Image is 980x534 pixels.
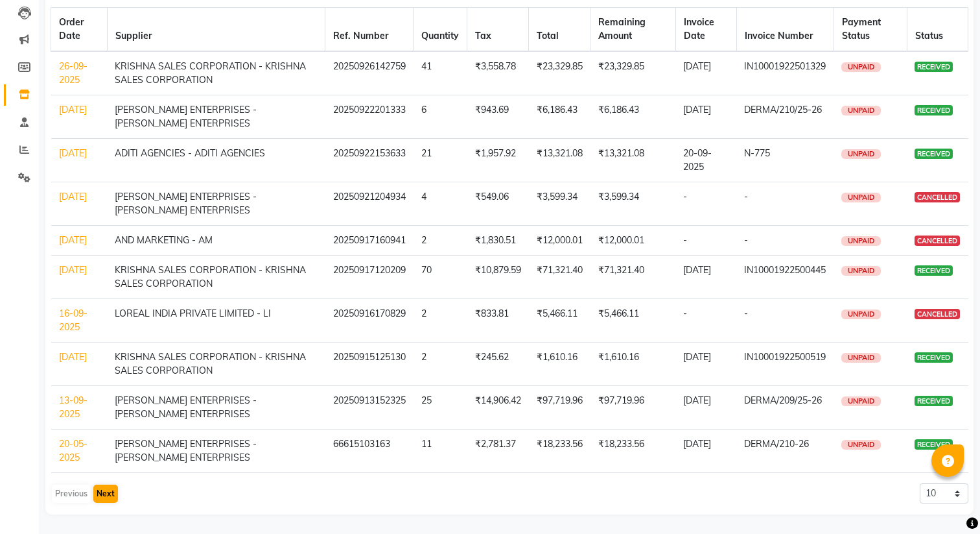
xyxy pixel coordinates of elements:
td: - [675,299,736,343]
td: 25 [414,386,467,430]
td: ₹833.81 [467,299,529,343]
td: 2 [414,226,467,256]
span: UNPAID [841,149,881,159]
td: [PERSON_NAME] ENTERPRISES - [PERSON_NAME] ENTERPRISES [107,182,325,226]
td: 20250917120209 [325,256,414,299]
td: [DATE] [675,343,736,386]
td: ₹18,233.56 [529,430,590,473]
td: ₹71,321.40 [529,256,590,299]
td: ₹5,466.11 [590,299,675,343]
span: IN10001922500445 [744,264,826,276]
th: Quantity [414,8,467,52]
span: IN10001922501329 [744,60,826,72]
td: 2 [414,343,467,386]
a: [DATE] [59,104,87,115]
td: ₹3,599.34 [529,182,590,226]
td: ₹549.06 [467,182,529,226]
span: - [744,234,748,246]
td: [DATE] [675,95,736,139]
span: IN10001922500519 [744,351,826,363]
td: - [675,226,736,256]
td: 41 [414,51,467,95]
td: 20250922201333 [325,95,414,139]
td: [DATE] [675,430,736,473]
span: CANCELLED [915,236,960,246]
td: ₹97,719.96 [529,386,590,430]
td: ₹1,610.16 [529,343,590,386]
td: ADITI AGENCIES - ADITI AGENCIES [107,139,325,182]
td: ₹23,329.85 [529,51,590,95]
span: CANCELLED [915,309,960,319]
td: ₹1,610.16 [590,343,675,386]
span: UNPAID [841,236,881,246]
td: ₹18,233.56 [590,430,675,473]
td: [DATE] [675,51,736,95]
td: - [675,182,736,226]
td: ₹1,830.51 [467,226,529,256]
td: 20-09-2025 [675,139,736,182]
span: RECEIVED [915,396,953,406]
td: 70 [414,256,467,299]
th: Payment Status [834,8,907,52]
a: [DATE] [59,351,87,363]
td: ₹2,781.37 [467,430,529,473]
td: ₹14,906.42 [467,386,529,430]
td: 20250917160941 [325,226,414,256]
span: RECEIVED [915,62,953,72]
a: [DATE] [59,191,87,202]
td: 20250915125130 [325,343,414,386]
span: UNPAID [841,106,881,115]
span: UNPAID [841,440,881,450]
td: 2 [414,299,467,343]
span: UNPAID [841,309,881,319]
td: ₹3,599.34 [590,182,675,226]
td: LOREAL INDIA PRIVATE LIMITED - LI [107,299,325,343]
td: ₹943.69 [467,95,529,139]
span: UNPAID [841,62,881,72]
td: [PERSON_NAME] ENTERPRISES - [PERSON_NAME] ENTERPRISES [107,430,325,473]
span: UNPAID [841,193,881,202]
td: ₹23,329.85 [590,51,675,95]
a: 13-09-2025 [59,394,87,420]
td: 20250921204934 [325,182,414,226]
a: [DATE] [59,234,87,246]
th: Invoice Date [675,8,736,52]
th: Tax [467,8,529,52]
span: UNPAID [841,396,881,406]
td: 21 [414,139,467,182]
a: 16-09-2025 [59,308,87,333]
td: 66615103163 [325,430,414,473]
td: 20250913152325 [325,386,414,430]
button: Next [93,485,118,503]
td: ₹97,719.96 [590,386,675,430]
th: Supplier [107,8,325,52]
td: ₹6,186.43 [590,95,675,139]
td: 6 [414,95,467,139]
a: 26-09-2025 [59,60,87,86]
td: ₹71,321.40 [590,256,675,299]
span: RECEIVED [915,105,953,115]
span: - [744,308,748,319]
span: RECEIVED [915,265,953,276]
td: AND MARKETING - AM [107,226,325,256]
th: Total [529,8,590,52]
a: [DATE] [59,264,87,276]
td: 11 [414,430,467,473]
td: ₹6,186.43 [529,95,590,139]
th: Order Date [51,8,108,52]
td: ₹1,957.92 [467,139,529,182]
span: DERMA/210-26 [744,438,809,450]
th: Ref. Number [325,8,414,52]
td: [DATE] [675,256,736,299]
td: KRISHNA SALES CORPORATION - KRISHNA SALES CORPORATION [107,256,325,299]
span: DERMA/210/25-26 [744,104,822,115]
td: ₹10,879.59 [467,256,529,299]
span: RECEIVED [915,439,953,450]
span: RECEIVED [915,352,953,363]
td: [PERSON_NAME] ENTERPRISES - [PERSON_NAME] ENTERPRISES [107,386,325,430]
td: ₹5,466.11 [529,299,590,343]
span: - [744,191,748,202]
span: DERMA/209/25-26 [744,394,822,406]
td: ₹3,558.78 [467,51,529,95]
span: CANCELLED [915,192,960,202]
